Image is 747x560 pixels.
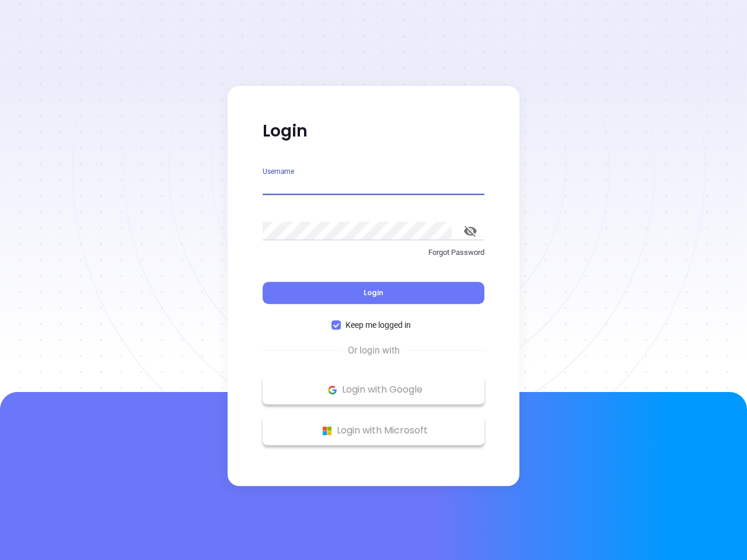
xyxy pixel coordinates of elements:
[263,416,484,445] button: Microsoft Logo Login with Microsoft
[325,383,340,397] img: Google Logo
[268,381,479,398] p: Login with Google
[263,247,484,258] p: Forgot Password
[342,344,406,358] span: Or login with
[263,121,484,142] p: Login
[263,168,294,175] label: Username
[263,282,484,304] button: Login
[263,375,484,404] button: Google Logo Login with Google
[364,288,383,297] span: Login
[268,422,479,439] p: Login with Microsoft
[263,247,484,268] a: Forgot Password
[320,423,334,438] img: Microsoft Logo
[341,318,416,331] span: Keep me logged in
[456,217,484,245] button: toggle password visibility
